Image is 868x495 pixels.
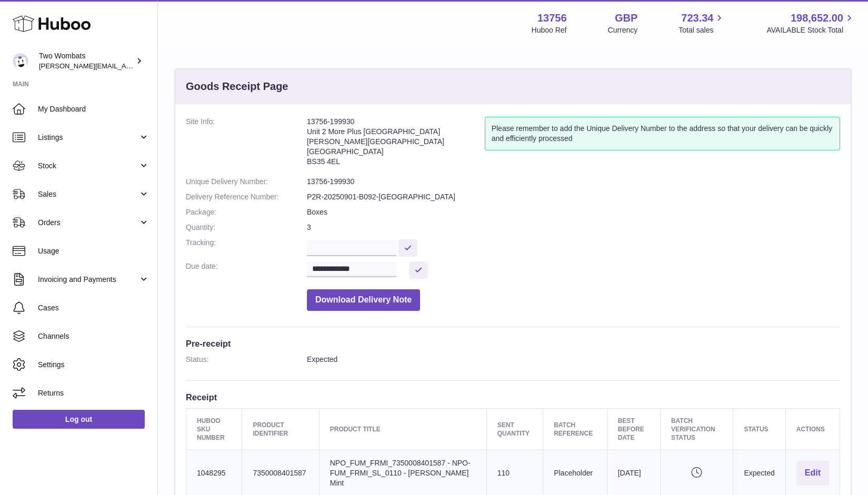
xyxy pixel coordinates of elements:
th: Product Identifier [242,408,319,450]
strong: 13756 [537,11,567,25]
a: 723.34 Total sales [679,11,725,35]
span: Sales [38,189,138,199]
a: 198,652.00 AVAILABLE Stock Total [766,11,855,35]
th: Huboo SKU Number [186,408,242,450]
span: Cases [38,303,149,313]
span: Total sales [679,25,725,35]
h3: Goods Receipt Page [186,79,288,94]
th: Best Before Date [607,408,660,450]
h3: Pre-receipt [186,338,840,349]
dd: 3 [307,223,840,233]
span: [PERSON_NAME][EMAIL_ADDRESS][PERSON_NAME][DOMAIN_NAME] [39,62,267,70]
span: Usage [38,246,149,256]
address: 13756-199930 Unit 2 More Plus [GEOGRAPHIC_DATA] [PERSON_NAME][GEOGRAPHIC_DATA] [GEOGRAPHIC_DATA] ... [307,117,485,171]
dd: Boxes [307,207,840,217]
span: Returns [38,388,149,398]
dd: P2R-20250901-B092-[GEOGRAPHIC_DATA] [307,192,840,202]
dt: Status: [186,355,307,365]
span: Listings [38,133,138,143]
span: Orders [38,218,138,228]
th: Actions [785,408,840,450]
th: Batch Reference [543,408,607,450]
span: 198,652.00 [791,11,843,25]
dd: 13756-199930 [307,177,840,187]
dt: Due date: [186,261,307,279]
th: Product title [319,408,486,450]
span: Channels [38,331,149,341]
th: Status [733,408,785,450]
div: Two Wombats [39,51,134,71]
dt: Package: [186,207,307,217]
dt: Tracking: [186,238,307,256]
span: Stock [38,161,138,171]
span: AVAILABLE Stock Total [766,25,855,35]
button: Edit [796,461,829,486]
button: Download Delivery Note [307,289,420,311]
dt: Unique Delivery Number: [186,177,307,187]
dt: Site Info: [186,117,307,171]
dt: Delivery Reference Number: [186,192,307,202]
a: Log out [13,410,145,429]
div: Please remember to add the Unique Delivery Number to the address so that your delivery can be qui... [485,117,840,150]
div: Currency [608,25,638,35]
strong: GBP [615,11,637,25]
div: Huboo Ref [532,25,567,35]
dd: Expected [307,355,840,365]
dt: Quantity: [186,223,307,233]
span: 723.34 [681,11,713,25]
th: Sent Quantity [486,408,543,450]
h3: Receipt [186,391,840,403]
img: philip.carroll@twowombats.com [13,53,28,69]
span: My Dashboard [38,104,149,114]
span: Settings [38,360,149,370]
th: Batch Verification Status [660,408,733,450]
span: Invoicing and Payments [38,275,138,285]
